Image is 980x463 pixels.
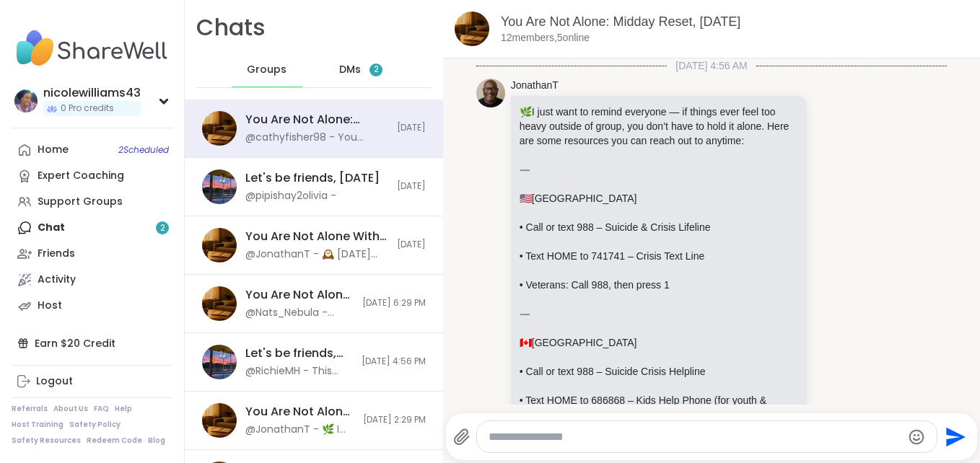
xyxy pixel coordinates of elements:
[12,330,172,356] div: Earn $20 Credit
[12,23,172,74] img: ShareWell Nav Logo
[362,356,426,368] span: [DATE] 4:56 PM
[38,273,76,287] div: Activity
[53,404,88,414] a: About Us
[397,122,426,134] span: [DATE]
[245,189,336,203] div: @pipishay2olivia -
[520,105,798,148] p: I just want to remind everyone — if things ever feel too heavy outside of group, you don’t have t...
[476,79,505,107] img: https://sharewell-space-live.sfo3.digitaloceanspaces.com/user-generated/0e2c5150-e31e-4b6a-957d-4...
[61,102,114,115] span: 0 Pro credits
[339,63,361,77] span: DMs
[202,111,237,146] img: You Are Not Alone: Midday Reset, Oct 10
[245,404,354,420] div: You Are Not Alone With This, [DATE]
[520,106,532,118] span: 🌿
[520,335,798,350] p: [GEOGRAPHIC_DATA]
[245,364,353,379] div: @RichieMH - This message was deleted.
[362,297,426,309] span: [DATE] 6:29 PM
[245,423,354,437] div: @JonathanT - 🌿 I just want to remind everyone — if things ever feel too heavy outside of group, y...
[511,79,559,93] a: JonathanT
[245,306,354,320] div: @Nats_Nebula - Thank you and it was a pleasure to meet everyone
[36,374,73,389] div: Logout
[38,143,69,157] div: Home
[520,162,798,177] p: ⸻
[12,267,172,293] a: Activity
[520,220,798,234] p: • Call or text 988 – Suicide & Crisis Lifeline
[247,63,286,77] span: Groups
[14,89,38,113] img: nicolewilliams43
[374,63,379,76] span: 2
[12,163,172,189] a: Expert Coaching
[202,403,237,438] img: You Are Not Alone With This, Oct 07
[520,393,798,422] p: • Text HOME to 686868 – Kids Help Phone (for youth & adults)
[397,180,426,193] span: [DATE]
[87,436,142,446] a: Redeem Code
[38,247,75,261] div: Friends
[38,195,123,209] div: Support Groups
[38,169,124,183] div: Expert Coaching
[245,229,388,244] div: You Are Not Alone With This, [DATE]
[363,414,426,426] span: [DATE] 2:29 PM
[520,307,798,321] p: ⸻
[115,404,132,414] a: Help
[12,420,64,430] a: Host Training
[520,191,798,206] p: [GEOGRAPHIC_DATA]
[38,299,62,313] div: Host
[94,404,109,414] a: FAQ
[501,31,590,45] p: 12 members, 5 online
[12,404,48,414] a: Referrals
[520,337,532,348] span: 🇨🇦
[69,420,121,430] a: Safety Policy
[520,364,798,379] p: • Call or text 988 – Suicide Crisis Helpline
[245,131,388,145] div: @cathyfisher98 - You should do a 4 AM group
[245,287,354,303] div: You Are Not Alone With This, [DATE]
[455,12,489,46] img: You Are Not Alone: Midday Reset, Oct 10
[520,278,798,292] p: • Veterans: Call 988, then press 1
[12,369,172,394] a: Logout
[501,14,740,29] a: You Are Not Alone: Midday Reset, [DATE]
[245,170,380,186] div: Let's be friends, [DATE]
[12,436,81,446] a: Safety Resources
[148,436,165,446] a: Blog
[520,249,798,263] p: • Text HOME to 741741 – Crisis Text Line
[202,169,237,204] img: Let's be friends, Oct 10
[12,293,172,319] a: Host
[245,112,388,128] div: You Are Not Alone: Midday Reset, [DATE]
[397,239,426,251] span: [DATE]
[202,345,237,379] img: Let's be friends, Oct 09
[12,137,172,163] a: Home2Scheduled
[202,286,237,321] img: You Are Not Alone With This, Oct 09
[43,85,141,101] div: nicolewilliams43
[667,58,756,73] span: [DATE] 4:56 AM
[12,241,172,267] a: Friends
[489,430,901,444] textarea: Type your message
[520,193,532,204] span: 🇺🇸
[202,228,237,263] img: You Are Not Alone With This, Oct 10
[196,12,266,44] h1: Chats
[908,428,925,446] button: Emoji picker
[245,247,388,262] div: @JonathanT - 🕰️ [DATE] Topic 🕰️ How do you stay present when your mind wants to wander to the pas...
[245,345,353,361] div: Let's be friends, [DATE]
[12,189,172,215] a: Support Groups
[118,144,169,156] span: 2 Scheduled
[937,420,970,453] button: Send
